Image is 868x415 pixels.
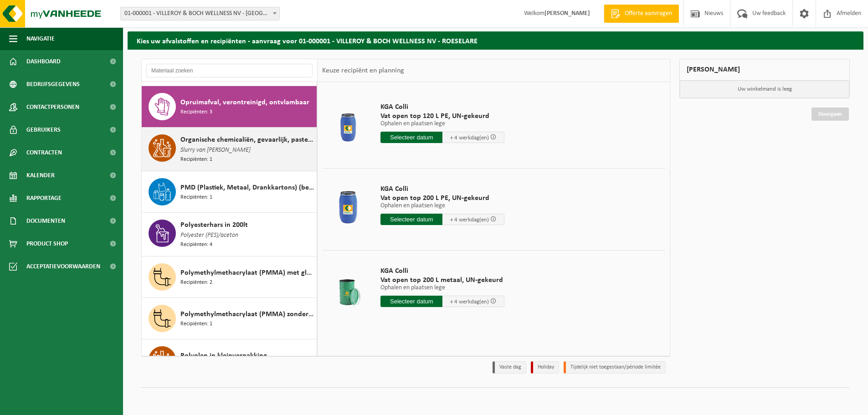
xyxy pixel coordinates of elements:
[380,203,504,209] p: Ophalen en plaatsen lege
[26,50,61,73] span: Dashboard
[26,27,55,50] span: Navigatie
[680,81,849,98] p: Uw winkelmand is leeg
[180,350,267,361] span: Polyolen in kleinverpakking
[26,73,80,96] span: Bedrijfsgegevens
[380,285,504,291] p: Ophalen en plaatsen lege
[142,86,317,128] button: Opruimafval, verontreinigd, ontvlambaar Recipiënten: 3
[180,220,248,231] span: Polyesterhars in 200lt
[142,256,317,298] button: Polymethylmethacrylaat (PMMA) met glasvezel Recipiënten: 2
[180,97,309,108] span: Opruimafval, verontreinigd, ontvlambaar
[493,361,526,374] li: Vaste dag
[450,217,489,223] span: + 4 werkdag(en)
[380,194,504,203] span: Vat open top 200 L PE, UN-gekeurd
[142,298,317,339] button: Polymethylmethacrylaat (PMMA) zonder glasvezel Recipiënten: 1
[380,296,442,307] input: Selecteer datum
[26,255,100,278] span: Acceptatievoorwaarden
[142,171,317,213] button: PMD (Plastiek, Metaal, Drankkartons) (bedrijven) Recipiënten: 1
[180,231,238,241] span: Polyester (PES)/aceton
[26,141,62,164] span: Contracten
[450,135,489,141] span: + 4 werkdag(en)
[180,193,212,202] span: Recipiënten: 1
[380,266,504,276] span: KGA Colli
[380,112,504,121] span: Vat open top 120 L PE, UN-gekeurd
[128,31,863,49] h2: Kies uw afvalstoffen en recipiënten - aanvraag voor 01-000001 - VILLEROY & BOCH WELLNESS NV - ROE...
[26,164,55,187] span: Kalender
[679,59,850,81] div: [PERSON_NAME]
[380,132,442,143] input: Selecteer datum
[142,128,317,171] button: Organische chemicaliën, gevaarlijk, pasteus Slurry van [PERSON_NAME] Recipiënten: 1
[180,241,212,249] span: Recipiënten: 4
[142,213,317,256] button: Polyesterhars in 200lt Polyester (PES)/aceton Recipiënten: 4
[121,7,279,20] span: 01-000001 - VILLEROY & BOCH WELLNESS NV - ROESELARE
[622,9,674,18] span: Offerte aanvragen
[604,5,679,23] a: Offerte aanvragen
[120,7,280,20] span: 01-000001 - VILLEROY & BOCH WELLNESS NV - ROESELARE
[180,108,212,117] span: Recipiënten: 3
[380,102,504,112] span: KGA Colli
[318,59,409,82] div: Keuze recipiënt en planning
[26,118,61,141] span: Gebruikers
[142,339,317,381] button: Polyolen in kleinverpakking
[180,155,212,164] span: Recipiënten: 1
[146,64,313,77] input: Materiaal zoeken
[531,361,559,374] li: Holiday
[26,96,79,118] span: Contactpersonen
[450,299,489,305] span: + 4 werkdag(en)
[380,214,442,225] input: Selecteer datum
[812,108,849,121] a: Doorgaan
[180,309,314,320] span: Polymethylmethacrylaat (PMMA) zonder glasvezel
[180,278,212,287] span: Recipiënten: 2
[26,232,68,255] span: Product Shop
[564,361,666,374] li: Tijdelijk niet toegestaan/période limitée
[180,267,314,278] span: Polymethylmethacrylaat (PMMA) met glasvezel
[26,210,65,232] span: Documenten
[380,276,504,285] span: Vat open top 200 L metaal, UN-gekeurd
[26,187,62,210] span: Rapportage
[180,145,251,155] span: Slurry van [PERSON_NAME]
[380,121,504,127] p: Ophalen en plaatsen lege
[180,134,314,145] span: Organische chemicaliën, gevaarlijk, pasteus
[380,184,504,194] span: KGA Colli
[544,10,590,17] strong: [PERSON_NAME]
[180,320,212,328] span: Recipiënten: 1
[180,182,314,193] span: PMD (Plastiek, Metaal, Drankkartons) (bedrijven)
